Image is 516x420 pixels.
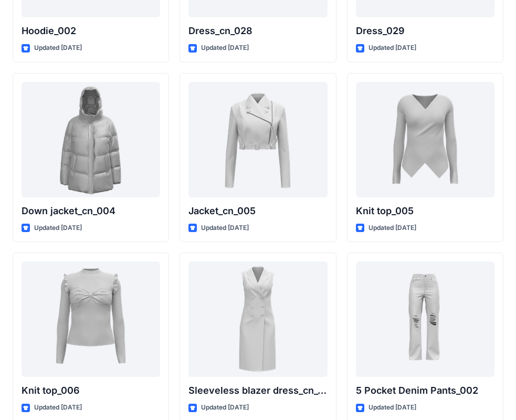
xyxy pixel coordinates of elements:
p: Knit top_005 [356,204,494,218]
p: Updated [DATE] [368,402,416,413]
a: Down jacket_cn_004 [22,82,160,197]
p: Updated [DATE] [34,402,82,413]
p: Updated [DATE] [368,43,416,54]
p: Jacket_cn_005 [188,204,327,218]
a: Sleeveless blazer dress_cn_001 [188,261,327,377]
a: Knit top_005 [356,82,494,197]
a: Jacket_cn_005 [188,82,327,197]
p: Updated [DATE] [201,43,249,54]
p: Updated [DATE] [201,223,249,234]
p: 5 Pocket Denim Pants_002 [356,383,494,398]
p: Updated [DATE] [34,223,82,234]
p: Updated [DATE] [201,402,249,413]
p: Updated [DATE] [34,43,82,54]
a: Knit top_006 [22,261,160,377]
p: Hoodie_002 [22,24,160,38]
p: Updated [DATE] [368,223,416,234]
p: Knit top_006 [22,383,160,398]
p: Down jacket_cn_004 [22,204,160,218]
a: 5 Pocket Denim Pants_002 [356,261,494,377]
p: Dress_cn_028 [188,24,327,38]
p: Dress_029 [356,24,494,38]
p: Sleeveless blazer dress_cn_001 [188,383,327,398]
